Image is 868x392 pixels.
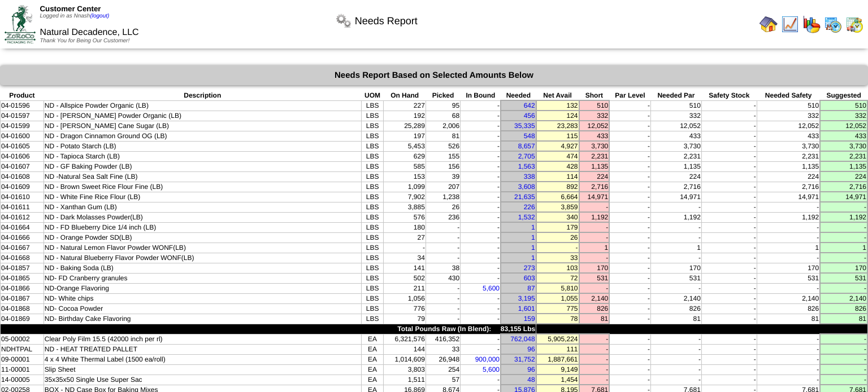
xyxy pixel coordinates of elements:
[361,91,384,100] th: UOM
[426,131,460,141] td: 81
[579,273,610,283] td: 531
[40,5,101,13] span: Customer Center
[1,141,44,151] td: 04-01605
[361,253,384,263] td: LBS
[1,232,44,243] td: 04-01666
[461,232,501,243] td: -
[609,91,650,100] th: Par Level
[518,213,535,221] a: 1,532
[361,212,384,222] td: LBS
[44,263,361,273] td: ND - Baking Soda (LB)
[609,100,650,111] td: -
[518,142,535,150] a: 8,657
[820,91,867,100] th: Suggested
[701,151,757,161] td: -
[701,91,757,100] th: Safety Stock
[701,131,757,141] td: -
[536,141,579,151] td: 4,927
[536,253,579,263] td: 33
[461,243,501,253] td: -
[579,100,610,111] td: 510
[524,102,535,109] a: 642
[361,263,384,273] td: LBS
[650,263,701,273] td: 170
[536,111,579,121] td: 124
[483,365,500,373] a: 5,600
[701,141,757,151] td: -
[518,294,535,302] a: 3,195
[40,28,138,37] span: Natural Decadence, LLC
[757,131,820,141] td: 433
[820,273,867,283] td: 531
[757,212,820,222] td: 1,192
[461,151,501,161] td: -
[426,182,460,192] td: 207
[361,111,384,121] td: LBS
[820,243,867,253] td: 1
[527,376,535,384] a: 48
[426,283,460,293] td: -
[44,141,361,151] td: ND - Potato Starch (LB)
[361,100,384,111] td: LBS
[579,141,610,151] td: 3,730
[536,212,579,222] td: 340
[536,131,579,141] td: 115
[650,111,701,121] td: 332
[701,263,757,273] td: -
[536,283,579,293] td: 5,810
[461,131,501,141] td: -
[650,222,701,232] td: -
[579,243,610,253] td: 1
[701,243,757,253] td: -
[536,100,579,111] td: 132
[361,192,384,202] td: LBS
[501,91,536,100] th: Needed
[609,192,650,202] td: -
[701,192,757,202] td: -
[536,151,579,161] td: 474
[579,111,610,121] td: 332
[757,243,820,253] td: 1
[1,151,44,161] td: 04-01606
[609,121,650,131] td: -
[44,151,361,161] td: ND - Tapioca Starch (LB)
[514,193,535,201] a: 21,635
[461,182,501,192] td: -
[820,111,867,121] td: 332
[524,264,535,272] a: 273
[820,121,867,131] td: 12,052
[524,112,535,120] a: 456
[820,222,867,232] td: -
[579,171,610,182] td: 224
[355,15,418,27] span: Needs Report
[650,91,701,100] th: Needed Par
[461,141,501,151] td: -
[781,15,799,33] img: line_graph.gif
[384,182,426,192] td: 1,099
[1,111,44,121] td: 04-01597
[1,171,44,182] td: 04-01608
[44,182,361,192] td: ND - Brown Sweet Rice Flour Fine (LB)
[1,100,44,111] td: 04-01596
[1,91,44,100] th: Product
[757,253,820,263] td: -
[650,121,701,131] td: 12,052
[384,121,426,131] td: 25,289
[1,121,44,131] td: 04-01599
[609,182,650,192] td: -
[384,91,426,100] th: On Hand
[384,263,426,273] td: 141
[820,171,867,182] td: 224
[483,284,500,292] a: 5,600
[1,222,44,232] td: 04-01664
[757,192,820,202] td: 14,971
[845,15,863,33] img: calendarinout.gif
[650,192,701,202] td: 14,971
[514,122,535,130] a: 35,335
[757,111,820,121] td: 332
[426,151,460,161] td: 155
[461,100,501,111] td: -
[361,273,384,283] td: LBS
[701,232,757,243] td: -
[461,212,501,222] td: -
